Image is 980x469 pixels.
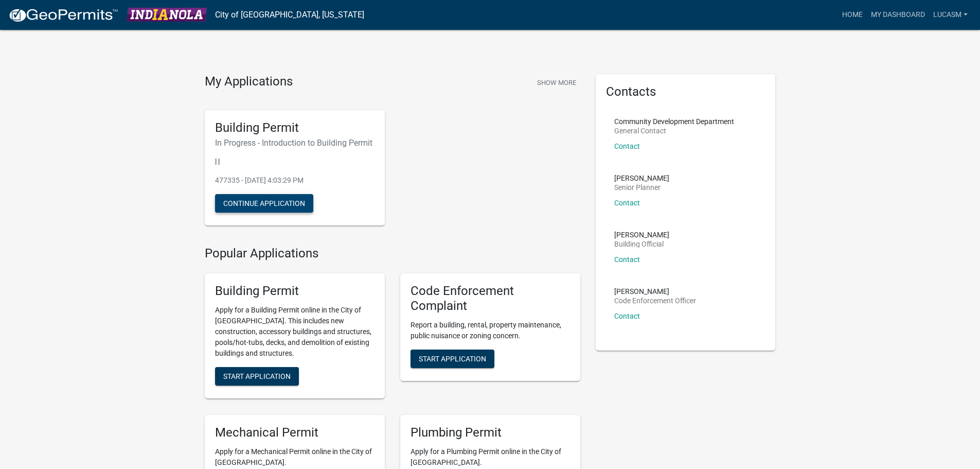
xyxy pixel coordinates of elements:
a: Contact [614,199,640,207]
a: My Dashboard [867,5,929,25]
p: [PERSON_NAME] [614,288,696,295]
h6: In Progress - Introduction to Building Permit [215,138,375,148]
p: Report a building, rental, property maintenance, public nuisance or zoning concern. [411,320,570,341]
button: Continue Application [215,194,313,213]
p: 477335 - [DATE] 4:03:29 PM [215,175,375,186]
h4: My Applications [205,74,293,90]
h5: Code Enforcement Complaint [411,284,570,314]
a: Contact [614,255,640,264]
a: LucasM [929,5,972,25]
h5: Building Permit [215,284,375,299]
p: Senior Planner [614,184,669,191]
button: Show More [533,74,580,91]
p: Apply for a Plumbing Permit online in the City of [GEOGRAPHIC_DATA]. [411,446,570,468]
p: Community Development Department [614,118,734,125]
span: Start Application [419,354,486,362]
h5: Plumbing Permit [411,425,570,440]
h5: Building Permit [215,120,375,135]
p: Code Enforcement Officer [614,297,696,304]
span: Start Application [223,372,291,380]
p: [PERSON_NAME] [614,231,669,238]
a: City of [GEOGRAPHIC_DATA], [US_STATE] [215,6,364,24]
button: Start Application [411,350,494,368]
p: General Contact [614,127,734,134]
p: Building Official [614,240,669,248]
p: Apply for a Mechanical Permit online in the City of [GEOGRAPHIC_DATA]. [215,446,375,468]
a: Contact [614,142,640,150]
h5: Contacts [606,84,765,99]
h5: Mechanical Permit [215,425,375,440]
a: Home [838,5,867,25]
a: Contact [614,312,640,320]
p: [PERSON_NAME] [614,175,669,182]
p: | | [215,156,375,167]
h4: Popular Applications [205,246,580,261]
button: Start Application [215,367,299,386]
img: City of Indianola, Iowa [127,8,207,22]
p: Apply for a Building Permit online in the City of [GEOGRAPHIC_DATA]. This includes new constructi... [215,305,375,359]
